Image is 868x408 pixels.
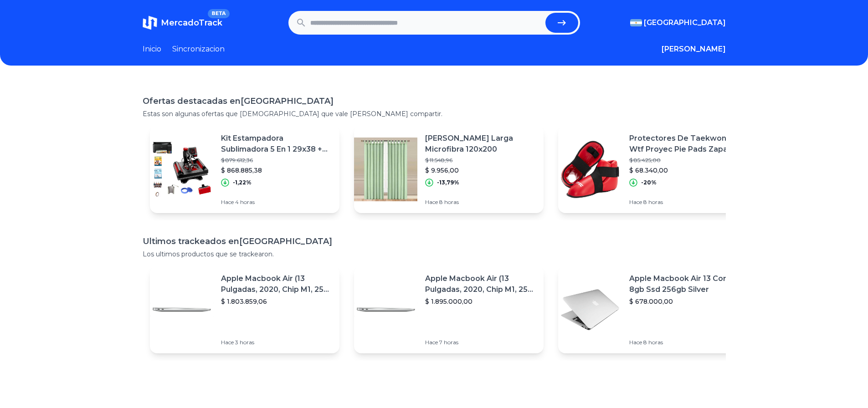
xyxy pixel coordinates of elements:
[629,273,740,295] p: Apple Macbook Air 13 Core I5 8gb Ssd 256gb Silver
[425,339,536,346] p: Hace 7 horas
[150,266,339,353] a: Featured imageApple Macbook Air (13 Pulgadas, 2020, Chip M1, 256 Gb De Ssd, 8 Gb De Ram) - Plata$...
[354,278,418,342] img: Featured image
[425,157,536,164] p: $ 11.548,96
[143,15,157,30] img: MercadoTrack
[172,44,225,55] a: Sincronizacion
[143,250,726,259] p: Los ultimos productos que se trackearon.
[629,339,740,346] p: Hace 8 horas
[143,44,161,55] a: Inicio
[143,95,726,107] h1: Ofertas destacadas en [GEOGRAPHIC_DATA]
[233,179,252,186] p: -1,22%
[221,157,332,164] p: $ 879.612,36
[558,266,748,353] a: Featured imageApple Macbook Air 13 Core I5 8gb Ssd 256gb Silver$ 678.000,00Hace 8 horas
[437,179,459,186] p: -13,79%
[425,297,536,306] p: $ 1.895.000,00
[221,166,332,175] p: $ 868.885,38
[425,273,536,295] p: Apple Macbook Air (13 Pulgadas, 2020, Chip M1, 256 Gb De Ssd, 8 Gb De Ram) - Plata
[644,17,726,28] span: [GEOGRAPHIC_DATA]
[641,179,657,186] p: -20%
[354,266,544,353] a: Featured imageApple Macbook Air (13 Pulgadas, 2020, Chip M1, 256 Gb De Ssd, 8 Gb De Ram) - Plata$...
[629,157,740,164] p: $ 85.425,00
[143,235,726,248] h1: Ultimos trackeados en [GEOGRAPHIC_DATA]
[150,126,339,213] a: Featured imageKit Estampadora Sublimadora 5 En 1 29x38 + Epson L3150 Envio$ 879.612,36$ 868.885,3...
[150,138,214,201] img: Featured image
[221,273,332,295] p: Apple Macbook Air (13 Pulgadas, 2020, Chip M1, 256 Gb De Ssd, 8 Gb De Ram) - Plata
[630,19,642,26] img: Argentina
[221,133,332,155] p: Kit Estampadora Sublimadora 5 En 1 29x38 + Epson L3150 Envio
[425,166,536,175] p: $ 9.956,00
[143,109,726,118] p: Estas son algunas ofertas que [DEMOGRAPHIC_DATA] que vale [PERSON_NAME] compartir.
[221,199,332,206] p: Hace 4 horas
[150,278,214,342] img: Featured image
[558,138,622,201] img: Featured image
[425,133,536,155] p: [PERSON_NAME] Larga Microfibra 120x200
[629,199,740,206] p: Hace 8 horas
[662,44,726,55] button: [PERSON_NAME]
[143,15,222,30] a: MercadoTrackBETA
[629,166,740,175] p: $ 68.340,00
[558,278,622,342] img: Featured image
[425,199,536,206] p: Hace 8 horas
[629,133,740,155] p: Protectores De Taekwondo Wtf Proyec Pie Pads Zapato Itf Kick
[354,138,418,201] img: Featured image
[161,18,222,28] span: MercadoTrack
[558,126,748,213] a: Featured imageProtectores De Taekwondo Wtf Proyec Pie Pads Zapato Itf Kick$ 85.425,00$ 68.340,00-...
[221,339,332,346] p: Hace 3 horas
[354,126,544,213] a: Featured image[PERSON_NAME] Larga Microfibra 120x200$ 11.548,96$ 9.956,00-13,79%Hace 8 horas
[630,17,726,28] button: [GEOGRAPHIC_DATA]
[208,9,229,18] span: BETA
[629,297,740,306] p: $ 678.000,00
[221,297,332,306] p: $ 1.803.859,06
